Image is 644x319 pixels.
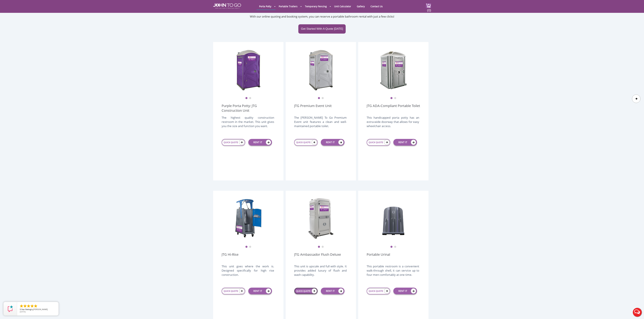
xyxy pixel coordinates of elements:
[294,264,347,280] div: This unit is upscale and full with style. It provides added luxury of flush and wash capability.
[367,103,420,113] a: JTG ADA-Compliant Portable Toilet
[367,288,390,294] a: QUICK QUOTE
[390,246,393,248] button: 1 of 2
[245,97,248,99] button: 1 of 2
[27,304,31,308] li: 
[367,139,390,146] a: QUICK QUOTE
[257,3,274,10] a: Porta Potty
[21,308,31,311] span: Star Rating
[318,246,320,248] button: 1 of 2
[321,97,324,99] button: 2 of 2
[318,97,320,99] button: 1 of 2
[393,288,417,294] a: RENT IT
[20,308,56,311] span: by
[20,308,21,311] span: 5
[248,139,272,146] a: RENT IT
[294,103,332,113] a: JTG Premium Event Unit
[276,3,300,10] a: Portable Trailers
[380,197,407,240] img: urinal unit 1
[367,252,390,262] a: Portable Urinal
[34,304,38,308] li: 
[33,308,48,311] span: [PERSON_NAME]
[394,246,396,248] button: 2 of 2
[222,115,274,132] div: The highest quality construction restroom in the market. This unit gives you the size and functio...
[368,3,385,10] a: Contact Us
[294,252,341,262] a: JTG Ambassador Flush Deluxe
[19,304,23,308] li: 
[248,288,272,294] a: RENT IT
[630,305,644,319] button: Live Chat
[213,15,431,19] p: With our online quoting and booking system, you can reserve a portable bathroom rental with just ...
[394,97,396,99] button: 2 of 2
[213,3,241,9] img: JOHN to go
[427,5,431,12] span: (0)
[222,139,245,146] a: QUICK QUOTE
[30,304,34,308] li: 
[393,139,417,146] a: RENT IT
[321,288,344,294] a: RENT IT
[23,304,27,308] li: 
[380,49,407,91] img: ADA Handicapped Accessible Unit
[294,115,347,132] div: The [PERSON_NAME] To Go Premium Event unit features a clean and well-maintained portable toilet.
[302,3,329,10] a: Temporary Fencing
[367,115,419,132] div: This handicapped porta potty has an extra-wide doorway that allows for easy wheelchair access.
[222,103,275,113] a: Purple Porta Potty: JTG Construction Unit
[321,246,324,248] button: 2 of 2
[249,246,251,248] button: 2 of 2
[222,264,274,280] div: This unit goes where the work is. Designed specifically for high rise construction.
[235,197,262,240] img: JTG Hi-Rise Unit
[298,24,345,33] a: Get Started With A Quote [DATE]
[294,288,318,294] a: QUICK QUOTE
[222,252,238,262] a: JTG Hi-Rise
[321,139,344,146] a: RENT IT
[294,139,318,146] a: QUICK QUOTE
[367,264,419,280] div: This portable restroom is a convenient walk-through shell, it can service up to four men comforta...
[222,288,245,294] a: QUICK QUOTE
[426,3,431,8] img: cart a
[390,97,393,99] button: 1 of 2
[7,305,14,312] img: Review Rating
[332,3,354,10] a: Unit Calculator
[20,310,26,313] span: [DATE]
[245,246,248,248] button: 1 of 2
[354,3,367,10] a: Gallery
[249,97,251,99] button: 2 of 2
